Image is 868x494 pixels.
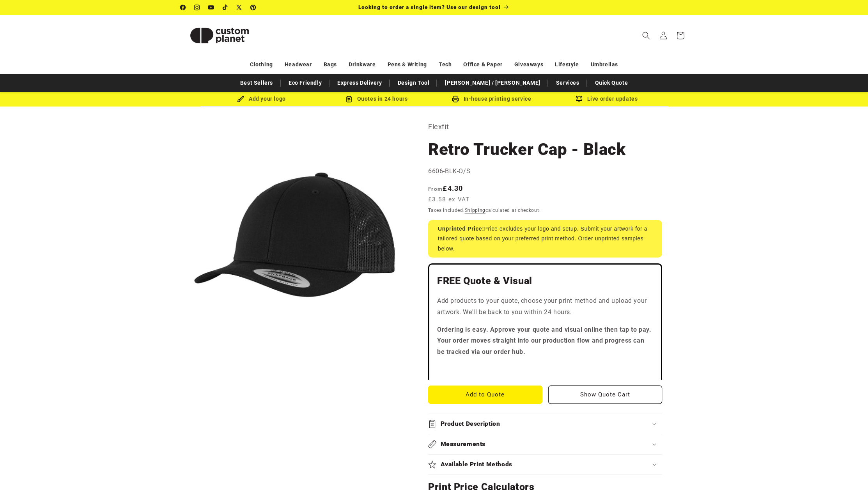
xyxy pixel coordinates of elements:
[465,208,486,213] a: Shipping
[319,94,434,104] div: Quotes in 24 hours
[441,420,500,428] h2: Product Description
[549,94,664,104] div: Live order updates
[250,58,273,71] a: Clothing
[438,226,484,232] strong: Unprinted Price:
[333,76,386,90] a: Express Delivery
[428,121,662,133] p: Flexfit
[428,220,662,258] div: Price excludes your logo and setup. Submit your artwork for a tailored quote based on your prefer...
[428,414,662,434] summary: Product Description
[638,27,655,44] summary: Search
[514,58,543,71] a: Giveaways
[428,195,470,204] span: £3.58 ex VAT
[324,58,337,71] a: Bags
[591,76,632,90] a: Quick Quote
[441,440,486,448] h2: Measurements
[181,18,259,53] img: Custom Planet
[178,15,262,56] a: Custom Planet
[441,76,544,90] a: [PERSON_NAME] / [PERSON_NAME]
[434,94,549,104] div: In-house printing service
[428,186,443,192] span: From
[428,206,662,214] div: Taxes included. calculated at checkout.
[439,58,452,71] a: Tech
[394,76,434,90] a: Design Tool
[428,167,470,175] span: 6606-BLK-O/S
[548,386,663,404] button: Show Quote Cart
[576,96,583,103] img: Order updates
[829,457,868,494] iframe: Chat Widget
[345,96,353,103] img: Order Updates Icon
[236,76,277,90] a: Best Sellers
[555,58,579,71] a: Lifestyle
[428,386,542,404] button: Add to Quote
[437,326,652,356] strong: Ordering is easy. Approve your quote and visual online then tap to pay. Your order moves straight...
[349,58,376,71] a: Drinkware
[181,121,409,349] media-gallery: Gallery Viewer
[358,4,501,10] span: Looking to order a single item? Use our design tool
[388,58,427,71] a: Pens & Writing
[552,76,583,90] a: Services
[428,481,662,493] h2: Print Price Calculators
[204,94,319,104] div: Add your logo
[428,139,662,160] h1: Retro Trucker Cap - Black
[285,58,312,71] a: Headwear
[428,434,662,454] summary: Measurements
[437,364,653,372] iframe: Customer reviews powered by Trustpilot
[591,58,618,71] a: Umbrellas
[437,295,653,318] p: Add products to your quote, choose your print method and upload your artwork. We'll be back to yo...
[428,184,463,192] strong: £4.30
[452,96,459,103] img: In-house printing
[463,58,502,71] a: Office & Paper
[437,275,653,287] h2: FREE Quote & Visual
[285,76,326,90] a: Eco Friendly
[428,455,662,474] summary: Available Print Methods
[237,96,244,103] img: Brush Icon
[441,460,513,469] h2: Available Print Methods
